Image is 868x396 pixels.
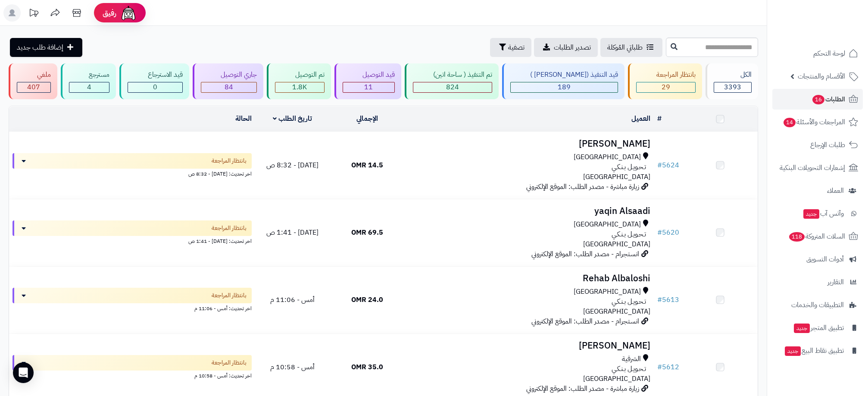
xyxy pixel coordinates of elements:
span: [GEOGRAPHIC_DATA] [583,172,650,182]
span: 29 [662,82,670,92]
div: اخر تحديث: [DATE] - 8:32 ص [12,169,252,178]
span: تـحـويـل بـنـكـي [612,162,646,172]
span: # [657,295,662,305]
a: #5624 [657,160,679,170]
span: أدوات التسويق [806,253,844,265]
span: تطبيق المتجر [793,322,844,334]
span: 3393 [724,82,741,92]
a: ملغي 407 [7,63,59,99]
span: الطلبات [812,93,845,105]
span: جديد [803,209,819,219]
span: 14 [784,118,796,127]
span: تصفية [508,42,525,53]
span: تـحـويـل بـنـكـي [612,297,646,307]
span: [DATE] - 1:41 ص [266,227,318,238]
span: إضافة طلب جديد [17,42,63,53]
a: تطبيق المتجرجديد [772,317,863,338]
a: التطبيقات والخدمات [772,295,863,315]
div: 407 [17,82,50,92]
a: قيد التوصيل 11 [333,63,403,99]
div: قيد التنفيذ ([PERSON_NAME] ) [510,70,618,80]
div: 4 [69,82,109,92]
a: إضافة طلب جديد [10,38,82,57]
span: الشرقية [622,354,641,364]
a: السلات المتروكة118 [772,226,863,247]
span: أمس - 11:06 م [270,295,315,305]
span: جديد [794,324,810,333]
span: 189 [558,82,571,92]
div: 84 [201,82,257,92]
span: 1.8K [292,82,307,92]
div: 1845 [275,82,324,92]
span: انستجرام - مصدر الطلب: الموقع الإلكتروني [531,249,639,259]
a: التقارير [772,272,863,292]
div: تم التوصيل [275,70,325,80]
span: رفيق [103,8,116,18]
a: لوحة التحكم [772,43,863,64]
a: طلباتي المُوكلة [600,38,662,57]
div: قيد الاسترجاع [128,70,183,80]
div: Open Intercom Messenger [13,362,34,383]
span: تـحـويـل بـنـكـي [612,229,646,239]
a: الحالة [235,113,252,124]
span: طلباتي المُوكلة [607,42,643,53]
a: #5612 [657,362,679,372]
a: تاريخ الطلب [273,113,312,124]
span: تصدير الطلبات [554,42,591,53]
a: أدوات التسويق [772,249,863,270]
span: 824 [446,82,459,92]
span: # [657,160,662,170]
div: جاري التوصيل [201,70,257,80]
span: جديد [785,346,801,356]
span: التقارير [827,276,844,288]
span: المراجعات والأسئلة [783,116,845,128]
div: 824 [413,82,492,92]
div: 11 [343,82,395,92]
span: بانتظار المراجعة [212,291,247,300]
span: 118 [789,232,805,242]
div: اخر تحديث: أمس - 11:06 م [12,303,252,312]
span: طلبات الإرجاع [810,139,845,151]
h3: [PERSON_NAME] [408,341,650,351]
span: زيارة مباشرة - مصدر الطلب: الموقع الإلكتروني [526,182,639,192]
span: [GEOGRAPHIC_DATA] [574,287,641,297]
h3: yaqin Alsaadi [408,206,650,216]
span: وآتس آب [802,207,844,220]
a: #5620 [657,227,679,238]
a: بانتظار المراجعة 29 [626,63,704,99]
div: اخر تحديث: [DATE] - 1:41 ص [12,236,252,245]
a: تحديثات المنصة [23,4,44,24]
a: جاري التوصيل 84 [191,63,265,99]
img: ai-face.png [120,4,137,22]
span: # [657,362,662,372]
span: 35.0 OMR [351,362,383,372]
a: # [657,113,662,124]
a: تطبيق نقاط البيعجديد [772,340,863,361]
a: تم التوصيل 1.8K [265,63,333,99]
span: 407 [27,82,40,92]
a: قيد الاسترجاع 0 [118,63,191,99]
span: بانتظار المراجعة [212,358,247,367]
span: أمس - 10:58 م [270,362,315,372]
span: [GEOGRAPHIC_DATA] [574,220,641,229]
a: #5613 [657,295,679,305]
span: 24.0 OMR [351,295,383,305]
span: [GEOGRAPHIC_DATA] [574,152,641,162]
img: logo-2.png [809,24,860,42]
a: إشعارات التحويلات البنكية [772,157,863,178]
div: ملغي [17,70,51,80]
a: وآتس آبجديد [772,203,863,224]
span: الأقسام والمنتجات [798,70,845,82]
div: 0 [128,82,182,92]
div: تم التنفيذ ( ساحة اتين) [413,70,492,80]
span: 14.5 OMR [351,160,383,170]
a: العملاء [772,180,863,201]
span: تطبيق نقاط البيع [784,345,844,357]
span: 84 [225,82,233,92]
div: الكل [714,70,752,80]
a: مسترجع 4 [59,63,118,99]
div: 189 [511,82,618,92]
a: طلبات الإرجاع [772,135,863,155]
span: 0 [153,82,157,92]
span: لوحة التحكم [813,47,845,60]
